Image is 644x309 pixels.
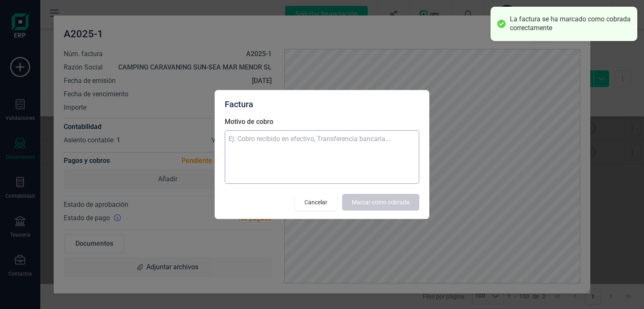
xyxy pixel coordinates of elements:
[225,117,419,127] label: Motivo de cobro
[295,194,337,211] button: Cancelar
[352,198,410,206] span: Marcar como cobrada
[225,98,419,110] div: Factura
[342,194,419,211] button: Marcar como cobrada
[510,15,631,33] div: La factura se ha marcado como cobrada correctamente
[304,198,327,206] span: Cancelar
